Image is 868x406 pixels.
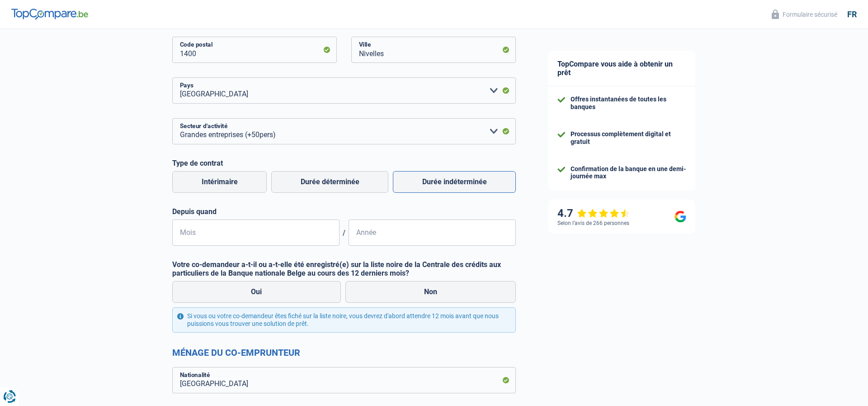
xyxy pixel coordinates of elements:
div: 4.7 [557,207,630,220]
label: Intérimaire [172,171,267,193]
div: TopCompare vous aide à obtenir un prêt [548,51,695,86]
input: Belgique [172,367,516,393]
label: Durée indéterminée [393,171,516,193]
div: Offres instantanées de toutes les banques [571,96,686,111]
div: Confirmation de la banque en une demi-journée max [571,165,686,181]
div: Selon l’avis de 266 personnes [557,220,629,226]
div: Si vous ou votre co-demandeur êtes fiché sur la liste noire, vous devrez d'abord attendre 12 mois... [172,307,516,333]
label: Votre co-demandeur a-t-il ou a-t-elle été enregistré(e) sur la liste noire de la Centrale des cré... [172,260,516,277]
input: MM [172,220,340,246]
span: / [340,229,349,237]
input: AAAA [349,220,516,246]
button: Formulaire sécurisé [766,7,843,22]
div: fr [847,10,857,19]
label: Non [345,281,516,303]
label: Oui [172,281,341,303]
label: Durée déterminée [271,171,388,193]
h2: Ménage du co-emprunteur [172,347,516,358]
label: Type de contrat [172,159,516,167]
img: TopCompare Logo [11,9,88,19]
img: Advertisement [2,36,3,36]
label: Depuis quand [172,207,516,216]
div: Processus complètement digital et gratuit [571,130,686,146]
